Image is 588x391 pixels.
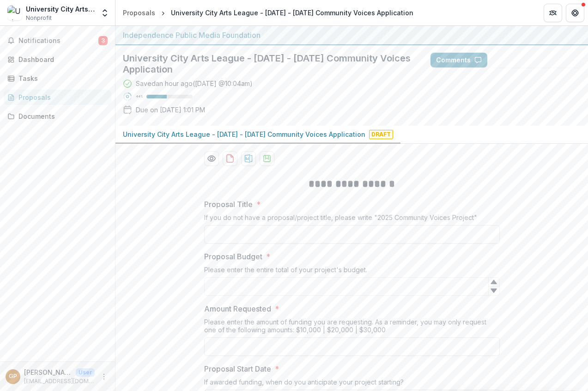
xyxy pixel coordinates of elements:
[136,105,205,115] p: Due on [DATE] 1:01 PM
[4,71,111,86] a: Tasks
[204,266,500,277] div: Please enter the entire total of your project's budget.
[98,4,111,22] button: Open entity switcher
[123,8,155,18] div: Proposals
[26,4,95,14] div: University City Arts League
[76,368,95,377] p: User
[566,4,584,22] button: Get Help
[369,130,393,139] span: Draft
[4,109,111,124] a: Documents
[24,377,95,385] p: [EMAIL_ADDRESS][DOMAIN_NAME]
[123,30,581,41] div: Independence Public Media Foundation
[7,6,22,20] img: University City Arts League
[430,53,487,67] button: Comments
[26,14,52,22] span: Nonprofit
[204,151,219,166] button: Preview f5c96bf0-1bf2-4880-b393-7408e8c551ae-0.pdf
[204,318,500,337] div: Please enter the amount of funding you are requesting. As a reminder, you may only request one of...
[4,90,111,105] a: Proposals
[123,53,416,75] h2: University City Arts League - [DATE] - [DATE] Community Voices Application
[119,6,417,19] nav: breadcrumb
[18,55,104,64] div: Dashboard
[24,367,72,377] p: [PERSON_NAME]
[119,6,159,19] a: Proposals
[204,303,271,314] p: Amount Requested
[204,214,500,225] div: If you do not have a proposal/project title, please write "2025 Community Voices Project"
[18,92,104,102] div: Proposals
[18,37,98,45] span: Notifications
[491,53,581,67] button: Answer Suggestions
[204,251,262,262] p: Proposal Budget
[136,79,253,88] div: Saved an hour ago ( [DATE] @ 10:04am )
[9,373,17,379] div: Grace Palladino
[123,129,365,139] p: University City Arts League - [DATE] - [DATE] Community Voices Application
[204,378,500,390] div: If awarded funding, when do you anticipate your project starting?
[98,371,109,382] button: More
[136,93,143,100] p: 44 %
[241,151,256,166] button: download-proposal
[260,151,274,166] button: download-proposal
[98,36,108,45] span: 3
[4,33,111,48] button: Notifications3
[204,199,253,210] p: Proposal Title
[171,8,413,18] div: University City Arts League - [DATE] - [DATE] Community Voices Application
[18,111,104,121] div: Documents
[223,151,237,166] button: download-proposal
[544,4,562,22] button: Partners
[204,363,271,374] p: Proposal Start Date
[18,73,104,83] div: Tasks
[4,52,111,67] a: Dashboard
